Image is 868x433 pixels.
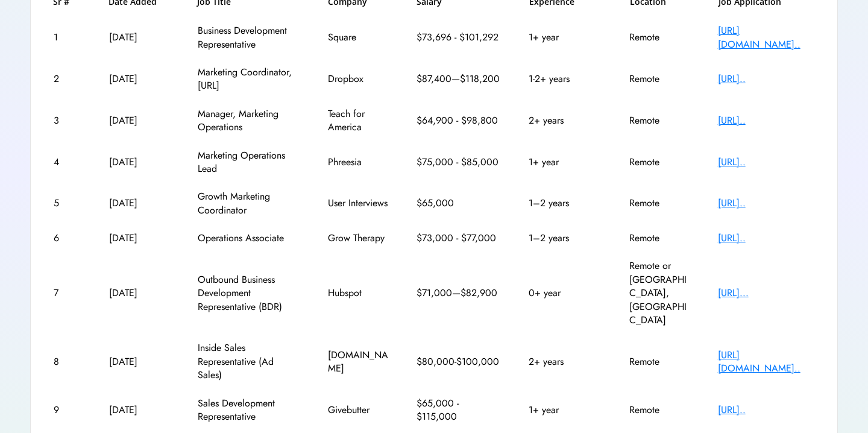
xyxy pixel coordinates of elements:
[328,31,388,44] div: Square
[328,232,388,245] div: Grow Therapy
[328,349,388,376] div: [DOMAIN_NAME]
[198,341,300,382] div: Inside Sales Representative (Ad Sales)
[198,190,300,217] div: Growth Marketing Coordinator
[417,397,501,424] div: $65,000 - $115,000
[417,232,501,245] div: $73,000 - $77,000
[529,31,601,44] div: 1+ year
[198,273,300,314] div: Outbound Business Development Representative (BDR)
[417,156,501,169] div: $75,000 - $85,000
[718,72,814,86] div: [URL]..
[109,403,169,417] div: [DATE]
[109,72,169,86] div: [DATE]
[718,232,814,245] div: [URL]..
[629,197,690,210] div: Remote
[417,286,501,300] div: $71,000—$82,900
[109,286,169,300] div: [DATE]
[198,66,300,93] div: Marketing Coordinator, [URL]
[718,197,814,210] div: [URL]..
[54,232,81,245] div: 6
[629,31,690,44] div: Remote
[54,403,81,417] div: 9
[198,107,300,134] div: Manager, Marketing Operations
[54,355,81,368] div: 8
[328,197,388,210] div: User Interviews
[198,24,300,51] div: Business Development Representative
[529,156,601,169] div: 1+ year
[417,197,501,210] div: $65,000
[629,72,690,86] div: Remote
[529,197,601,210] div: 1–2 years
[629,114,690,127] div: Remote
[718,156,814,169] div: [URL]..
[54,72,81,86] div: 2
[54,286,81,300] div: 7
[54,156,81,169] div: 4
[109,31,169,44] div: [DATE]
[629,403,690,417] div: Remote
[529,355,601,368] div: 2+ years
[718,114,814,127] div: [URL]..
[529,286,601,300] div: 0+ year
[328,72,388,86] div: Dropbox
[328,156,388,169] div: Phreesia
[718,24,814,51] div: [URL][DOMAIN_NAME]..
[529,403,601,417] div: 1+ year
[629,232,690,245] div: Remote
[417,355,501,368] div: $80,000-$100,000
[198,232,300,245] div: Operations Associate
[328,403,388,417] div: Givebutter
[529,232,601,245] div: 1–2 years
[629,156,690,169] div: Remote
[328,286,388,300] div: Hubspot
[629,259,690,327] div: Remote or [GEOGRAPHIC_DATA], [GEOGRAPHIC_DATA]
[109,197,169,210] div: [DATE]
[109,156,169,169] div: [DATE]
[718,349,814,376] div: [URL][DOMAIN_NAME]..
[198,397,300,424] div: Sales Development Representative
[529,114,601,127] div: 2+ years
[54,197,81,210] div: 5
[109,114,169,127] div: [DATE]
[529,72,601,86] div: 1-2+ years
[417,114,501,127] div: $64,900 - $98,800
[109,355,169,368] div: [DATE]
[109,232,169,245] div: [DATE]
[54,31,81,44] div: 1
[417,31,501,44] div: $73,696 - $101,292
[718,286,814,300] div: [URL]...
[629,355,690,368] div: Remote
[198,149,300,176] div: Marketing Operations Lead
[417,72,501,86] div: $87,400—$118,200
[328,107,388,134] div: Teach for America
[54,114,81,127] div: 3
[718,403,814,417] div: [URL]..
